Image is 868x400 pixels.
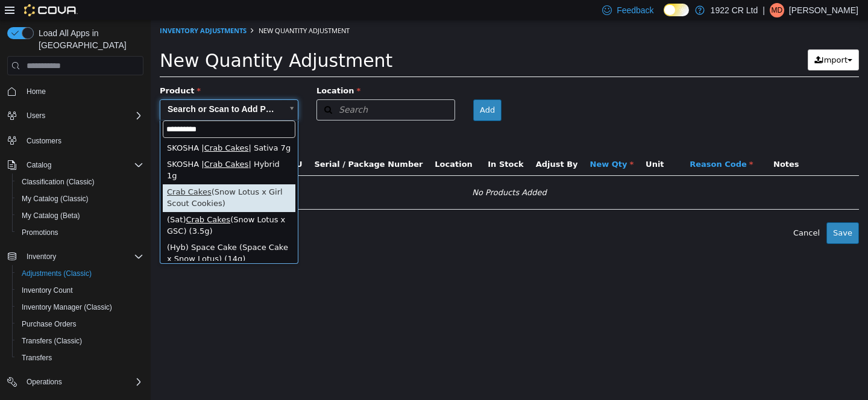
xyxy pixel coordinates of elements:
a: Transfers (Classic) [17,334,87,348]
span: Transfers (Classic) [17,334,143,348]
span: Operations [27,377,62,387]
button: My Catalog (Beta) [12,207,148,224]
img: Cova [24,4,78,16]
a: My Catalog (Beta) [17,208,85,223]
span: Transfers [17,351,143,365]
span: Promotions [22,228,58,237]
button: Purchase Orders [12,316,148,333]
span: Users [22,108,143,123]
span: Crab Cakes [35,195,80,204]
span: My Catalog (Beta) [22,211,80,220]
button: Users [2,107,148,124]
div: SKOSHA | | Hybrid 1g [12,137,145,164]
span: Feedback [617,4,653,16]
button: Inventory Manager (Classic) [12,299,148,316]
a: Inventory Count [17,283,78,298]
span: Load All Apps in [GEOGRAPHIC_DATA] [34,27,143,51]
span: MD [772,3,783,17]
span: My Catalog (Classic) [17,192,143,206]
span: My Catalog (Beta) [17,208,143,223]
a: Inventory Manager (Classic) [17,300,117,314]
span: Dark Mode [664,16,664,17]
div: SKOSHA | | Sativa 7g [12,120,145,137]
a: Customers [22,134,66,148]
span: Home [22,84,143,99]
button: Operations [2,373,148,390]
span: Inventory Manager (Classic) [22,302,112,312]
span: Inventory Count [22,286,73,295]
button: Transfers [12,349,148,366]
span: Crab Cakes [54,140,98,149]
a: Adjustments (Classic) [17,266,96,281]
span: Operations [22,375,143,389]
div: Mike Dunn [770,3,784,17]
button: Promotions [12,224,148,241]
a: Promotions [17,225,63,240]
button: Catalog [22,158,56,172]
a: Purchase Orders [17,317,81,331]
span: Home [27,87,46,96]
a: Home [22,84,51,99]
span: Customers [22,133,143,148]
button: Inventory [2,248,148,265]
div: (Snow Lotus x Girl Scout Cookies) [12,164,145,192]
a: Classification (Classic) [17,175,99,189]
a: My Catalog (Classic) [17,192,93,206]
button: Adjustments (Classic) [12,265,148,282]
button: Inventory [22,249,61,264]
span: Catalog [22,158,143,172]
span: Catalog [27,160,51,170]
span: Purchase Orders [17,317,143,331]
span: Transfers [22,353,52,363]
button: Inventory Count [12,282,148,299]
button: Home [2,83,148,100]
span: Classification (Classic) [22,177,95,187]
span: Inventory [27,252,56,261]
button: Transfers (Classic) [12,333,148,349]
button: Operations [22,375,67,389]
span: Purchase Orders [22,319,77,329]
span: Adjustments (Classic) [22,269,92,278]
span: Classification (Classic) [17,175,143,189]
a: Transfers [17,351,57,365]
span: Inventory Manager (Classic) [17,300,143,314]
p: [PERSON_NAME] [789,3,858,17]
div: (Sat) (Snow Lotus x GSC) (3.5g) [12,192,145,220]
span: Promotions [17,225,143,240]
div: (Hyb) Space Cake (Space Cake x Snow Lotus) (14g) [12,220,145,248]
span: Transfers (Classic) [22,336,82,346]
span: Customers [27,136,61,146]
span: Crab Cakes [16,167,61,177]
button: Catalog [2,157,148,173]
input: Dark Mode [664,4,689,16]
span: Crab Cakes [54,123,98,133]
span: Users [27,111,45,120]
button: Users [22,108,50,123]
span: My Catalog (Classic) [22,194,89,204]
span: Inventory [22,249,143,264]
button: Customers [2,131,148,149]
button: Classification (Classic) [12,173,148,190]
span: Inventory Count [17,283,143,298]
p: | [763,3,765,17]
button: My Catalog (Classic) [12,190,148,207]
p: 1922 CR Ltd [711,3,758,17]
span: Adjustments (Classic) [17,266,143,281]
